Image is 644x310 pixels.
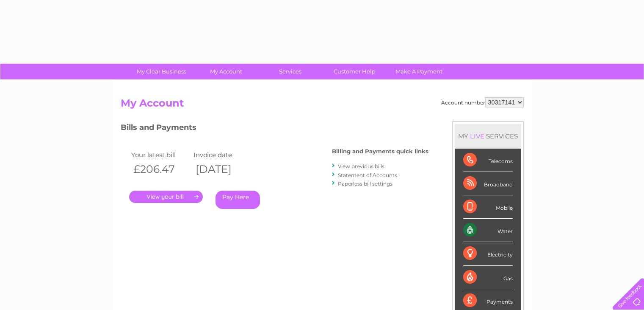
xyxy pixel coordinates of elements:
[191,161,254,178] th: [DATE]
[468,132,486,140] div: LIVE
[463,242,513,265] div: Electricity
[463,149,513,172] div: Telecoms
[455,124,521,148] div: MY SERVICES
[121,121,428,136] h3: Bills and Payments
[255,64,325,79] a: Services
[216,191,260,209] a: Pay Here
[463,266,513,289] div: Gas
[338,172,397,178] a: Statement of Accounts
[127,64,196,79] a: My Clear Business
[441,97,524,107] div: Account number
[129,161,192,178] th: £206.47
[338,180,392,187] a: Paperless bill settings
[332,148,428,155] h4: Billing and Payments quick links
[129,191,203,203] a: .
[320,64,390,79] a: Customer Help
[463,195,513,219] div: Mobile
[463,172,513,195] div: Broadband
[191,64,261,79] a: My Account
[121,97,524,113] h2: My Account
[463,219,513,242] div: Water
[384,64,454,79] a: Make A Payment
[191,149,254,161] td: Invoice date
[338,163,384,169] a: View previous bills
[129,149,192,161] td: Your latest bill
